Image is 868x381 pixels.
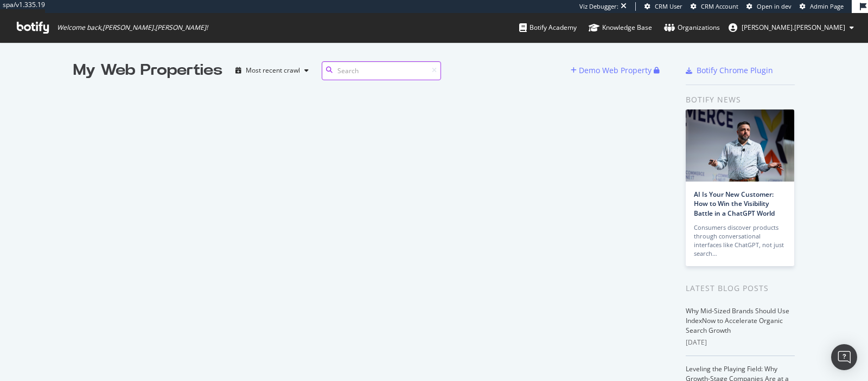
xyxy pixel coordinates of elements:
div: Botify Academy [519,22,577,33]
span: Welcome back, [PERSON_NAME].[PERSON_NAME] ! [57,23,208,32]
a: Why Mid-Sized Brands Should Use IndexNow to Accelerate Organic Search Growth [686,306,789,335]
div: Latest Blog Posts [686,282,795,294]
a: Knowledge Base [589,13,652,42]
div: Botify news [686,94,795,106]
div: [DATE] [686,338,795,347]
div: Consumers discover products through conversational interfaces like ChatGPT, not just search… [694,223,786,258]
div: Most recent crawl [246,67,300,74]
div: Knowledge Base [589,22,652,33]
span: guillaume.roffe [742,23,845,32]
input: Search [322,61,441,80]
div: Viz Debugger: [579,2,618,11]
div: Open Intercom Messenger [831,344,857,370]
a: CRM Account [691,2,738,11]
a: Open in dev [746,2,792,11]
div: Demo Web Property [579,65,652,76]
span: Admin Page [810,2,844,10]
img: AI Is Your New Customer: How to Win the Visibility Battle in a ChatGPT World [686,109,794,182]
a: Botify Chrome Plugin [686,65,773,76]
span: CRM User [655,2,682,10]
span: Open in dev [757,2,792,10]
button: [PERSON_NAME].[PERSON_NAME] [720,19,863,36]
button: Most recent crawl [231,62,313,79]
div: Organizations [664,22,720,33]
a: Admin Page [800,2,844,11]
span: CRM Account [701,2,738,10]
div: My Web Properties [73,60,222,81]
a: Botify Academy [519,13,577,42]
a: Organizations [664,13,720,42]
a: AI Is Your New Customer: How to Win the Visibility Battle in a ChatGPT World [694,190,775,217]
a: Demo Web Property [571,66,654,75]
div: Botify Chrome Plugin [697,65,773,76]
a: CRM User [644,2,682,11]
button: Demo Web Property [571,62,654,79]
